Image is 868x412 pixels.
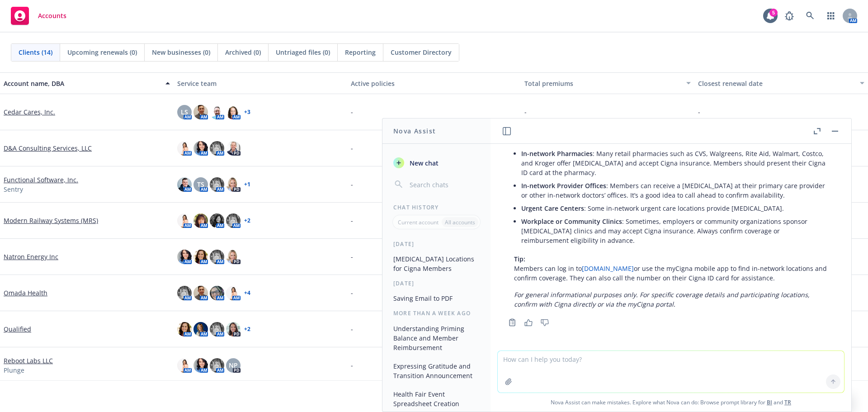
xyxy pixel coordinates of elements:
span: Archived (0) [225,47,261,57]
span: Workplace or Community Clinics [521,217,622,226]
img: photo [177,358,192,373]
span: - [351,107,353,117]
span: TS [197,180,204,189]
div: Service team [177,79,344,88]
span: New businesses (0) [152,47,210,57]
img: photo [193,286,208,300]
a: + 3 [244,109,250,115]
p: : Many retail pharmacies such as CVS, Walgreens, Rite Aid, Walmart, Costco, and Kroger offer [MED... [521,149,828,177]
a: Natron Energy Inc [4,252,58,261]
span: Nova Assist can make mistakes. Explore what Nova can do: Browse prompt library for and [494,393,848,412]
img: photo [210,141,224,156]
span: - [351,288,353,298]
span: - [351,180,353,189]
button: Total premiums [521,72,694,94]
span: Tip: [514,255,525,263]
span: In-network Pharmacies [521,149,593,158]
a: + 1 [244,182,250,187]
span: - [524,107,527,117]
img: photo [177,177,192,192]
button: Understanding Priming Balance and Member Reimbursement [390,321,483,355]
img: photo [177,286,192,300]
img: photo [226,286,241,300]
span: Untriaged files (0) [276,47,330,57]
span: In-network Provider Offices [521,181,606,190]
img: photo [193,105,208,119]
img: photo [210,322,224,336]
p: : Some in-network urgent care locations provide [MEDICAL_DATA]. [521,204,828,213]
img: photo [177,141,192,156]
button: [MEDICAL_DATA] Locations for Cigna Members [390,251,483,276]
span: - [351,252,353,261]
p: All accounts [445,218,475,226]
a: BI [767,398,772,406]
span: Sentry [4,185,23,194]
a: + 2 [244,218,250,223]
img: photo [226,250,241,264]
span: LS [181,107,188,117]
img: photo [177,213,192,228]
a: Cedar Cares, Inc. [4,107,55,117]
button: New chat [390,155,483,171]
p: Members can log in to or use the myCigna mobile app to find in-network locations and confirm cove... [514,254,828,283]
img: photo [210,250,224,264]
a: [DOMAIN_NAME] [582,264,634,273]
button: Expressing Gratitude and Transition Announcement [390,359,483,383]
div: [DATE] [382,240,491,248]
img: photo [226,177,241,192]
img: photo [193,141,208,156]
img: photo [210,286,224,300]
span: Reporting [345,47,376,57]
a: Omada Health [4,288,47,298]
a: + 4 [244,290,250,296]
a: Search [801,7,819,25]
span: - [698,107,700,117]
a: Switch app [822,7,840,25]
div: 5 [769,9,778,17]
img: photo [226,213,241,228]
img: photo [177,322,192,336]
div: Total premiums [524,79,681,88]
span: Clients (14) [19,47,52,57]
img: photo [193,322,208,336]
img: photo [210,358,224,373]
div: More than a week ago [382,309,491,317]
img: photo [210,177,224,192]
a: Report a Bug [780,7,798,25]
span: New chat [408,158,439,168]
span: NP [229,360,238,370]
span: - [351,324,353,334]
span: - [351,143,353,153]
button: Closest renewal date [694,72,868,94]
svg: Copy to clipboard [508,318,516,327]
button: Saving Email to PDF [390,291,483,306]
img: photo [226,322,241,336]
img: photo [177,250,192,264]
img: photo [193,213,208,228]
a: Accounts [7,3,70,28]
img: photo [193,358,208,373]
a: + 2 [244,327,250,332]
img: photo [193,250,208,264]
img: photo [226,141,241,156]
a: Functional Software, Inc. [4,175,78,185]
span: - [351,360,353,370]
span: - [351,216,353,225]
a: Reboot Labs LLC [4,356,53,365]
button: Active policies [347,72,521,94]
img: photo [226,105,241,119]
div: Chat History [382,204,491,211]
a: D&A Consulting Services, LLC [4,143,92,153]
img: photo [210,213,224,228]
span: Accounts [38,12,66,19]
div: Closest renewal date [698,79,854,88]
input: Search chats [408,178,480,191]
span: Upcoming renewals (0) [67,47,137,57]
button: Health Fair Event Spreadsheet Creation [390,387,483,411]
p: : Sometimes, employers or community organizations sponsor [MEDICAL_DATA] clinics and may accept C... [521,217,828,245]
em: For general informational purposes only. For specific coverage details and participating location... [514,290,810,308]
div: Active policies [351,79,517,88]
div: Account name, DBA [4,79,160,88]
a: Qualified [4,324,31,334]
p: Current account [398,218,439,226]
